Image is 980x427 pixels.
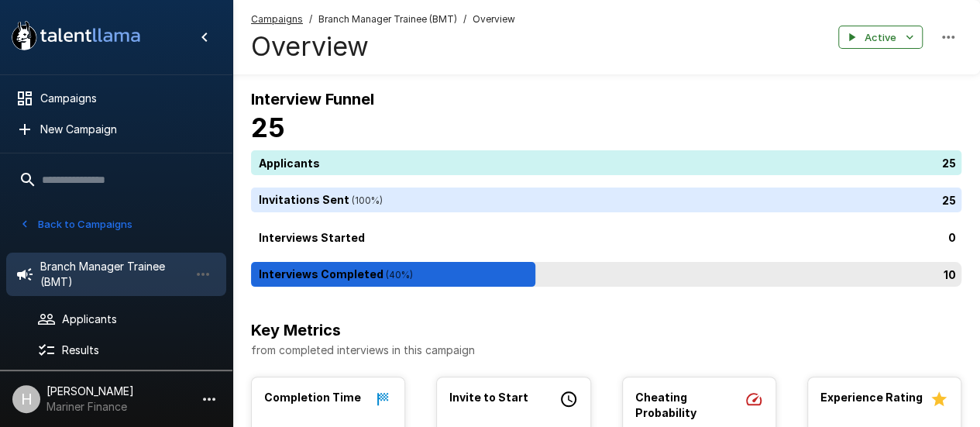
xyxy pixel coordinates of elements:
p: 0 [948,229,956,246]
p: from completed interviews in this campaign [251,343,961,358]
span: / [463,12,466,27]
b: Interview Funnel [251,90,374,108]
p: 25 [942,192,956,208]
b: Key Metrics [251,321,341,339]
p: 25 [942,155,956,171]
span: Branch Manager Trainee (BMT) [318,12,457,27]
b: Completion Time [264,391,361,404]
b: 25 [251,112,285,143]
span: / [309,12,312,27]
b: Experience Rating [820,391,923,404]
b: Cheating Probability [635,391,696,419]
u: Campaigns [251,13,303,25]
button: Active [838,26,923,50]
span: Overview [473,12,515,27]
h4: Overview [251,30,515,63]
b: Invite to Start [449,391,528,404]
p: 10 [944,267,956,283]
